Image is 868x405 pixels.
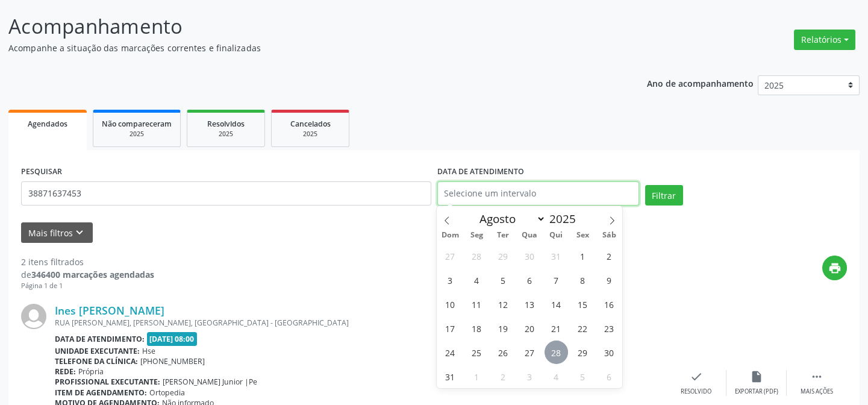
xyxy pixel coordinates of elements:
button: Filtrar [645,185,683,206]
a: Ines [PERSON_NAME] [55,304,164,317]
span: Agosto 12, 2025 [492,292,515,316]
span: Setembro 6, 2025 [598,365,621,388]
span: Agosto 27, 2025 [518,341,542,364]
span: Própria [78,366,104,377]
div: RUA [PERSON_NAME], [PERSON_NAME], [GEOGRAPHIC_DATA] - [GEOGRAPHIC_DATA] [55,318,666,328]
span: Resolvidos [207,119,245,129]
span: Setembro 1, 2025 [465,365,489,388]
span: Não compareceram [102,119,172,129]
span: Agosto 4, 2025 [465,268,489,292]
span: [PHONE_NUMBER] [140,356,205,366]
span: Setembro 3, 2025 [518,365,542,388]
span: Agosto 24, 2025 [439,341,462,364]
span: Agosto 16, 2025 [598,292,621,316]
span: Hse [142,346,155,356]
img: img [21,304,46,329]
b: Data de atendimento: [55,334,145,344]
div: Resolvido [681,388,711,396]
span: Agosto 2, 2025 [598,244,621,268]
div: 2 itens filtrados [21,256,154,268]
span: Agendados [28,119,67,129]
span: Sex [569,231,596,239]
p: Acompanhe a situação das marcações correntes e finalizadas [8,42,604,54]
div: de [21,268,154,281]
span: Agosto 5, 2025 [492,268,515,292]
span: Agosto 26, 2025 [492,341,515,364]
i: insert_drive_file [750,370,763,383]
span: Julho 28, 2025 [465,244,489,268]
span: Sáb [596,231,622,239]
span: Julho 31, 2025 [545,244,568,268]
span: Agosto 10, 2025 [439,292,462,316]
span: Seg [463,231,490,239]
b: Item de agendamento: [55,388,147,398]
span: Agosto 23, 2025 [598,316,621,340]
span: Cancelados [290,119,331,129]
button: print [822,256,847,280]
span: Qui [543,231,569,239]
select: Month [474,210,546,227]
div: Exportar (PDF) [735,388,778,396]
label: PESQUISAR [21,163,62,181]
span: Agosto 19, 2025 [492,316,515,340]
strong: 346400 marcações agendadas [31,269,154,280]
span: Agosto 28, 2025 [545,341,568,364]
b: Unidade executante: [55,346,140,356]
p: Acompanhamento [8,11,604,42]
span: [PERSON_NAME] Junior |Pe [163,377,257,387]
span: Ter [490,231,516,239]
b: Telefone da clínica: [55,356,138,366]
input: Nome, código do beneficiário ou CPF [21,181,431,206]
span: Julho 27, 2025 [439,244,462,268]
span: Agosto 7, 2025 [545,268,568,292]
span: Setembro 4, 2025 [545,365,568,388]
span: [DATE] 08:00 [147,332,198,346]
input: Year [546,211,585,227]
span: Julho 29, 2025 [492,244,515,268]
span: Agosto 11, 2025 [465,292,489,316]
span: Agosto 14, 2025 [545,292,568,316]
span: Agosto 9, 2025 [598,268,621,292]
span: Agosto 22, 2025 [571,316,595,340]
div: Página 1 de 1 [21,281,154,291]
span: Qua [516,231,543,239]
i: check [690,370,703,383]
span: Agosto 17, 2025 [439,316,462,340]
span: Agosto 21, 2025 [545,316,568,340]
button: Relatórios [794,30,855,50]
span: Setembro 5, 2025 [571,365,595,388]
span: Agosto 3, 2025 [439,268,462,292]
b: Profissional executante: [55,377,160,387]
i: print [828,262,841,275]
div: 2025 [196,130,256,139]
span: Setembro 2, 2025 [492,365,515,388]
b: Rede: [55,366,76,377]
i:  [810,370,823,383]
span: Agosto 30, 2025 [598,341,621,364]
span: Dom [437,231,463,239]
span: Agosto 18, 2025 [465,316,489,340]
span: Agosto 15, 2025 [571,292,595,316]
span: Agosto 25, 2025 [465,341,489,364]
span: Agosto 31, 2025 [439,365,462,388]
span: Agosto 8, 2025 [571,268,595,292]
div: 2025 [280,130,340,139]
span: Agosto 29, 2025 [571,341,595,364]
i: keyboard_arrow_down [73,226,86,239]
div: Mais ações [801,388,833,396]
label: DATA DE ATENDIMENTO [437,163,524,181]
div: 2025 [102,130,172,139]
span: Julho 30, 2025 [518,244,542,268]
span: Agosto 20, 2025 [518,316,542,340]
input: Selecione um intervalo [437,181,639,206]
p: Ano de acompanhamento [647,75,754,90]
span: Agosto 6, 2025 [518,268,542,292]
span: Agosto 13, 2025 [518,292,542,316]
button: Mais filtroskeyboard_arrow_down [21,222,93,243]
span: Agosto 1, 2025 [571,244,595,268]
span: Ortopedia [149,388,185,398]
